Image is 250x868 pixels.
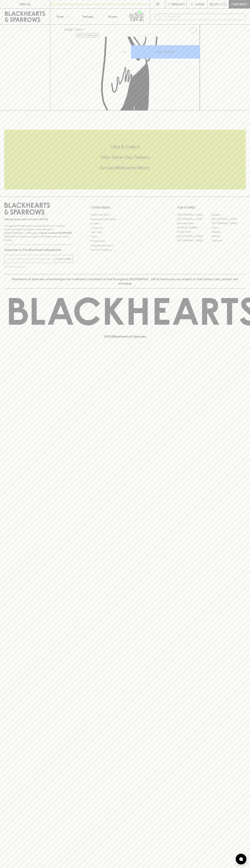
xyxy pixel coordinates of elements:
[177,225,211,230] a: [PERSON_NAME]
[177,230,211,234] a: Fitzroy North
[50,9,75,24] button: Shop
[211,217,246,221] a: [GEOGRAPHIC_DATA]
[39,231,72,234] strong: Liquor License #32064953
[172,2,185,6] p: Wishlist
[91,226,159,230] a: Contact Us
[211,238,246,243] a: Thornbury
[188,26,198,35] button: Add to wishlist
[91,217,159,221] a: Business & Bulk Gifting
[195,2,204,6] p: Login
[224,3,226,5] p: 0
[177,205,246,210] p: OUR STORES
[177,217,211,221] a: [GEOGRAPHIC_DATA]
[75,28,83,31] a: SHOP
[91,221,159,226] a: Careers
[91,239,159,243] a: Privacy Policy
[91,213,159,217] a: Bottle Drop FAQ's
[177,221,211,225] a: Brunswick West
[177,213,211,217] a: [GEOGRAPHIC_DATA]
[210,2,218,6] p: $0.00
[100,9,125,24] a: Stores
[76,33,99,38] button: Add to wishlist
[91,230,159,235] a: Gift Cards
[91,205,159,210] p: OTHER AREAS
[4,224,73,242] p: It is against the law to sell or supply alcohol to, or to obtain alcohol on behalf of a person un...
[56,14,64,19] p: Shop
[108,14,117,19] p: Stores
[19,2,31,6] p: FIND US
[211,225,246,230] a: Fitzroy
[4,165,246,171] h5: Across Melbourne Metro
[4,248,73,252] p: Subscribe to The Blackhearts Newsletter
[177,238,211,243] a: [GEOGRAPHIC_DATA]
[4,130,246,189] div: Call to action block
[211,213,246,217] a: Braddon
[211,221,246,225] a: [GEOGRAPHIC_DATA]
[4,265,73,268] p: We will never spam you
[91,243,159,248] a: Shipping Information
[177,234,211,238] a: [GEOGRAPHIC_DATA]
[62,37,200,110] img: Hop Nation Fruit Enhanced Hazy IPA 440ml
[239,857,243,861] img: bubble-icon
[7,277,243,286] p: Blackhearts & Sparrows acknowledges the traditional Custodians of land throughout [GEOGRAPHIC_DAT...
[75,9,100,24] a: Tastings
[91,235,159,239] a: FAQ's
[4,154,246,160] h5: Uber Same-Day Delivery
[211,234,246,238] a: Prahran
[65,28,73,31] a: HOME
[4,144,246,150] h5: Click & Collect
[55,255,73,263] button: SUBSCRIBE
[7,256,55,262] input: e.g. jane@blackheartsandsparrows.com.au
[163,14,243,20] input: Try "Pinot noir"
[91,248,159,252] a: Terms & Conditions
[82,14,93,19] p: Tastings
[156,50,175,54] p: ADD TO CART
[4,218,73,221] p: Sibling owned and run since [DATE]
[211,230,246,234] a: Geelong
[56,257,71,261] p: SUBSCRIBE
[231,2,247,6] p: Checkout
[131,45,200,59] button: ADD TO CART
